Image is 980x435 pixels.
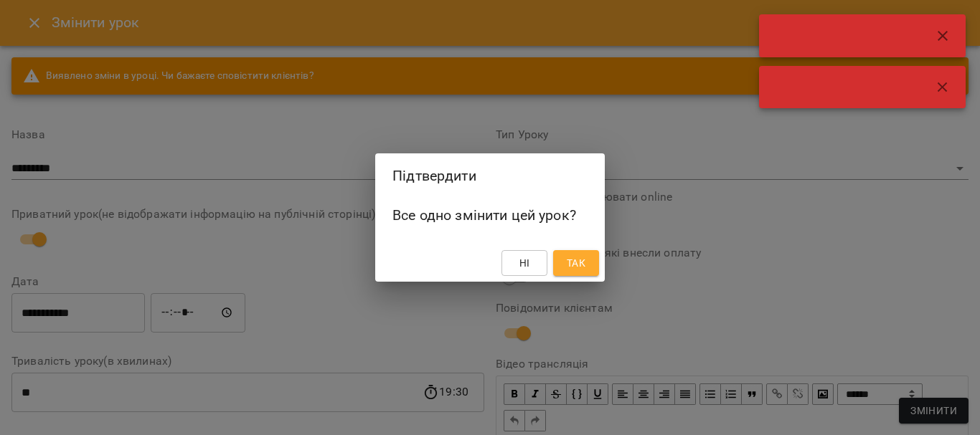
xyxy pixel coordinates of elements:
[501,250,547,276] button: Ні
[392,165,588,187] h2: Підтвердити
[392,204,588,226] h6: Все одно змінити цей урок?
[567,254,585,272] span: Так
[519,254,530,272] span: Ні
[553,250,599,276] button: Так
